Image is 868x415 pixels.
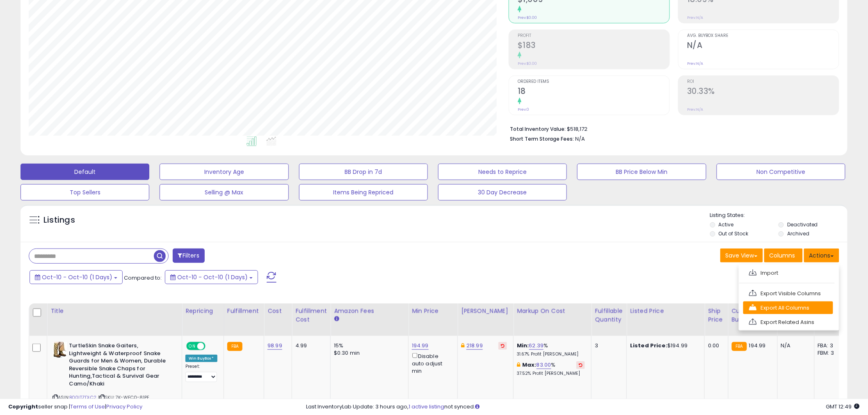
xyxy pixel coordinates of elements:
a: Import [743,267,833,279]
h2: $183 [518,41,669,52]
b: Max: [522,361,537,369]
span: Oct-10 - Oct-10 (1 Days) [177,273,248,281]
button: Non Competitive [717,164,845,180]
p: 37.52% Profit [PERSON_NAME] [517,371,585,376]
small: Prev: 0 [518,107,529,112]
div: Fulfillment [227,307,260,315]
small: Prev: N/A [687,15,703,20]
li: $518,172 [510,123,833,133]
h2: 18 [518,87,669,98]
div: Cost [267,307,288,315]
div: 4.99 [295,342,324,349]
button: Selling @ Max [160,184,288,201]
div: FBA: 3 [818,342,845,349]
button: BB Price Below Min [577,164,706,180]
button: Needs to Reprice [438,164,567,180]
h5: Listings [43,214,75,226]
div: Title [50,307,178,315]
b: Short Term Storage Fees: [510,135,574,142]
a: 218.99 [466,342,483,350]
button: Top Sellers [21,184,149,201]
a: Terms of Use [70,403,105,410]
a: Privacy Policy [106,403,142,410]
a: 98.99 [267,342,282,350]
span: N/A [575,135,585,143]
a: Export Visible Columns [743,287,833,300]
div: Repricing [185,307,220,315]
h2: 30.33% [687,87,839,98]
div: Last InventoryLab Update: 3 hours ago, not synced. [306,403,860,411]
div: 0.00 [708,342,722,349]
a: 83.00 [537,361,551,369]
span: Columns [770,251,795,260]
div: $194.99 [630,342,698,349]
a: 194.99 [412,342,429,350]
small: Amazon Fees. [334,315,339,323]
a: 62.39 [529,342,544,350]
img: 51Ly3DHYYQL._SL40_.jpg [53,342,67,358]
button: Inventory Age [160,164,288,180]
h2: N/A [687,41,839,52]
small: Prev: N/A [687,61,703,66]
div: 15% [334,342,402,349]
div: Amazon Fees [334,307,405,315]
button: Save View [720,249,763,262]
span: 194.99 [749,342,766,349]
div: Win BuyBox * [185,355,217,362]
button: Oct-10 - Oct-10 (1 Days) [165,270,258,284]
small: Prev: N/A [687,107,703,112]
small: Prev: $0.00 [518,61,537,66]
button: Oct-10 - Oct-10 (1 Days) [30,270,123,284]
div: Disable auto adjust min [412,351,451,375]
div: Current Buybox Price [732,307,774,324]
span: ON [187,343,197,350]
label: Active [719,221,734,228]
a: Export All Columns [743,301,833,314]
span: OFF [204,343,217,350]
button: Filters [173,249,205,263]
div: % [517,342,585,357]
p: Listing States: [710,212,847,219]
b: TurtleSkin Snake Gaiters, Lightweight & Waterproof Snake Guards for Men & Women, Durable Reversib... [69,342,169,390]
span: Compared to: [124,274,162,282]
span: Ordered Items [518,80,669,84]
a: B00ITZDLC2 [69,394,97,401]
span: Profit [518,34,669,38]
button: Actions [804,249,839,262]
div: [PERSON_NAME] [461,307,510,315]
label: Out of Stock [719,230,749,237]
div: % [517,361,585,376]
small: FBA [732,342,747,351]
span: | SKU: 7K-WFC0-81PE [98,394,149,401]
div: Min Price [412,307,454,315]
span: 2025-10-10 12:49 GMT [826,403,860,410]
label: Archived [787,230,809,237]
div: Ship Price [708,307,724,324]
div: seller snap | | [8,403,142,411]
div: Preset: [185,364,217,382]
div: 3 [595,342,620,349]
button: 30 Day Decrease [438,184,567,201]
div: N/A [781,342,808,349]
label: Deactivated [787,221,818,228]
button: Default [21,164,149,180]
b: Total Inventory Value: [510,125,566,132]
small: Prev: $0.00 [518,15,537,20]
span: Avg. Buybox Share [687,34,839,38]
th: The percentage added to the cost of goods (COGS) that forms the calculator for Min & Max prices. [514,303,592,336]
b: Listed Price: [630,342,667,349]
span: Oct-10 - Oct-10 (1 Days) [42,273,112,281]
button: Items Being Repriced [299,184,428,201]
button: BB Drop in 7d [299,164,428,180]
a: 1 active listing [409,403,445,410]
div: Listed Price [630,307,701,315]
span: ROI [687,80,839,84]
div: Markup on Cost [517,307,588,315]
a: Export Related Asins [743,316,833,328]
button: Columns [764,249,803,262]
small: FBA [227,342,242,351]
div: Fulfillment Cost [295,307,327,324]
p: 31.67% Profit [PERSON_NAME] [517,351,585,357]
div: $0.30 min [334,349,402,357]
div: Fulfillable Quantity [595,307,623,324]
